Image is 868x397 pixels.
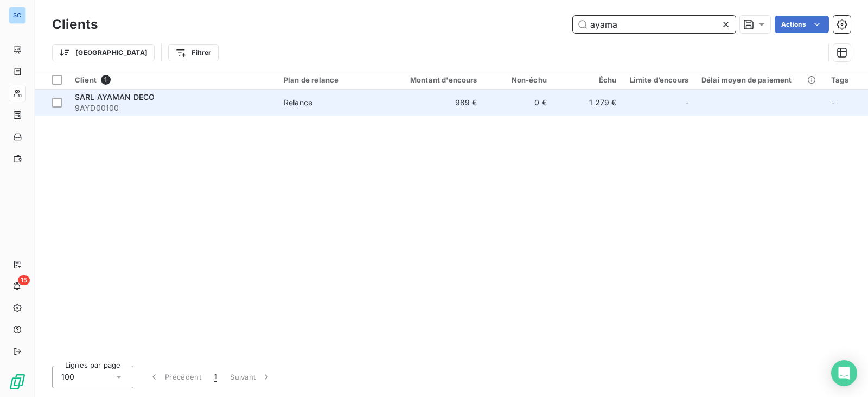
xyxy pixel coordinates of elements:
[18,275,30,285] span: 15
[214,371,217,382] span: 1
[831,360,857,386] div: Open Intercom Messenger
[560,75,616,84] div: Échu
[284,97,312,108] div: Relance
[391,90,484,116] td: 989 €
[831,98,834,107] span: -
[75,75,97,84] span: Client
[701,75,818,84] div: Délai moyen de paiement
[142,366,208,388] button: Précédent
[75,92,155,102] span: SARL AYAMAN DECO
[397,75,477,84] div: Montant d'encours
[208,366,224,388] button: 1
[224,366,278,388] button: Suivant
[9,373,26,390] img: Logo LeanPay
[685,97,688,108] span: -
[52,44,155,61] button: [GEOGRAPHIC_DATA]
[553,90,623,116] td: 1 279 €
[101,75,111,85] span: 1
[629,75,688,84] div: Limite d’encours
[9,7,26,24] div: SC
[61,371,74,382] span: 100
[75,103,271,114] span: 9AYD00100
[573,16,736,33] input: Rechercher
[490,75,547,84] div: Non-échu
[484,90,553,116] td: 0 €
[168,44,218,61] button: Filtrer
[831,75,861,84] div: Tags
[775,16,829,33] button: Actions
[284,75,384,84] div: Plan de relance
[52,15,98,34] h3: Clients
